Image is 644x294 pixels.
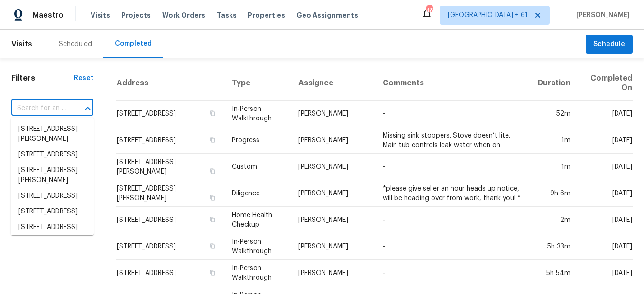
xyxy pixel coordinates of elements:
span: Schedule [593,38,625,50]
input: Search for an address... [11,101,67,116]
td: Diligence [224,180,291,207]
td: [PERSON_NAME] [291,207,375,233]
button: Copy Address [208,167,217,175]
th: Duration [530,66,578,101]
span: Work Orders [162,10,205,20]
span: Visits [11,34,32,55]
td: [PERSON_NAME] [291,101,375,127]
div: Scheduled [59,39,92,49]
td: [DATE] [578,233,633,260]
td: Home Health Checkup [224,207,291,233]
button: Copy Address [208,215,217,224]
td: [PERSON_NAME] [291,260,375,286]
td: In-Person Walkthrough [224,233,291,260]
li: [STREET_ADDRESS] [11,204,94,220]
div: 480 [426,6,432,15]
td: Custom [224,154,291,180]
span: Geo Assignments [296,10,358,20]
td: 9h 6m [530,180,578,207]
td: [DATE] [578,154,633,180]
td: 5h 33m [530,233,578,260]
div: Reset [74,73,93,83]
th: Type [224,66,291,101]
td: - [375,154,530,180]
td: - [375,233,530,260]
td: 2m [530,207,578,233]
td: [PERSON_NAME] [291,127,375,154]
li: [STREET_ADDRESS][PERSON_NAME] [11,121,94,147]
span: Projects [121,10,151,20]
td: - [375,207,530,233]
button: Schedule [586,35,633,54]
td: [DATE] [578,260,633,286]
td: [DATE] [578,127,633,154]
td: [STREET_ADDRESS] [116,101,224,127]
span: Visits [91,10,110,20]
div: Completed [115,39,152,48]
td: [DATE] [578,207,633,233]
td: In-Person Walkthrough [224,101,291,127]
td: [PERSON_NAME] [291,154,375,180]
td: [STREET_ADDRESS] [116,127,224,154]
td: [STREET_ADDRESS] [116,260,224,286]
li: [STREET_ADDRESS] [11,188,94,204]
button: Copy Address [208,109,217,118]
li: [STREET_ADDRESS][PERSON_NAME] [11,163,94,188]
td: [PERSON_NAME] [291,233,375,260]
span: Properties [248,10,285,20]
button: Close [81,102,94,115]
td: [DATE] [578,101,633,127]
th: Comments [375,66,530,101]
li: [STREET_ADDRESS] [11,220,94,235]
span: Maestro [32,10,64,20]
span: Tasks [217,12,237,18]
td: Missing sink stoppers. Stove doesn’t lite. Main tub controls leak water when on [375,127,530,154]
td: 1m [530,154,578,180]
button: Copy Address [208,242,217,250]
button: Copy Address [208,268,217,277]
td: [STREET_ADDRESS] [116,207,224,233]
th: Address [116,66,224,101]
td: [STREET_ADDRESS][PERSON_NAME] [116,180,224,207]
th: Completed On [578,66,633,101]
span: [PERSON_NAME] [572,10,630,20]
h1: Filters [11,73,74,83]
span: [GEOGRAPHIC_DATA] + 61 [448,10,528,20]
td: 1m [530,127,578,154]
button: Copy Address [208,193,217,202]
td: [DATE] [578,180,633,207]
td: [PERSON_NAME] [291,180,375,207]
button: Copy Address [208,136,217,144]
th: Assignee [291,66,375,101]
li: [STREET_ADDRESS] [11,147,94,163]
td: 52m [530,101,578,127]
td: 5h 54m [530,260,578,286]
td: [STREET_ADDRESS] [116,233,224,260]
td: [STREET_ADDRESS][PERSON_NAME] [116,154,224,180]
td: *please give seller an hour heads up notice, will be heading over from work, thank you! * [375,180,530,207]
td: - [375,260,530,286]
td: - [375,101,530,127]
td: In-Person Walkthrough [224,260,291,286]
td: Progress [224,127,291,154]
